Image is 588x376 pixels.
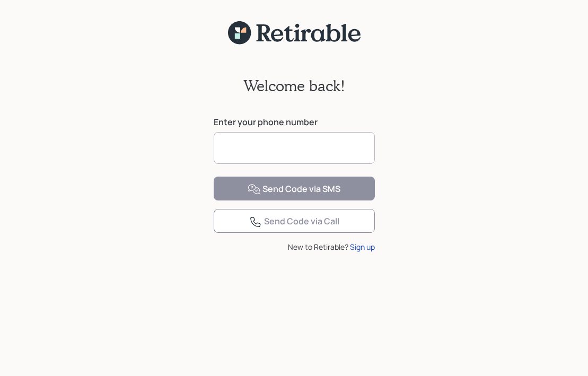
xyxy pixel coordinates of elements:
label: Enter your phone number [214,116,375,128]
div: Send Code via Call [249,215,339,228]
button: Send Code via SMS [214,177,375,200]
button: Send Code via Call [214,209,375,233]
h2: Welcome back! [243,77,345,95]
div: New to Retirable? [214,241,375,252]
div: Send Code via SMS [248,183,340,196]
div: Sign up [350,241,375,252]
